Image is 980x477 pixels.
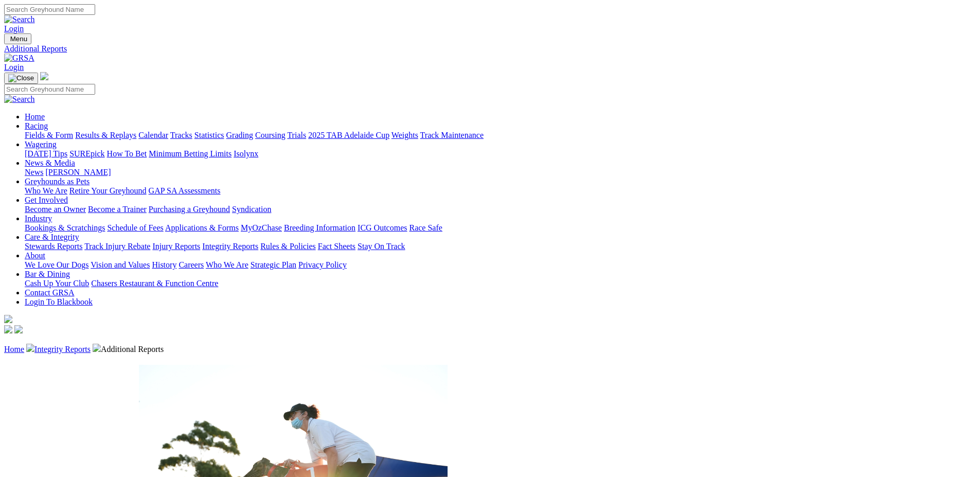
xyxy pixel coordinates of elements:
[25,131,976,140] div: Racing
[149,149,231,158] a: Minimum Betting Limits
[25,140,57,149] a: Wagering
[25,168,43,176] a: News
[25,196,68,204] a: Get Involved
[25,223,976,233] div: Industry
[91,279,218,288] a: Chasers Restaurant & Function Centre
[25,260,976,270] div: About
[25,186,67,195] a: Who We Are
[358,223,407,232] a: ICG Outcomes
[25,158,75,167] a: News & Media
[93,344,101,352] img: chevron-right.svg
[25,177,90,186] a: Greyhounds as Pets
[25,205,976,214] div: Get Involved
[69,149,104,158] a: SUREpick
[69,186,147,195] a: Retire Your Greyhound
[149,205,230,214] a: Purchasing a Greyhound
[232,205,271,214] a: Syndication
[25,242,82,251] a: Stewards Reports
[25,149,67,158] a: [DATE] Tips
[107,149,147,158] a: How To Bet
[25,251,45,260] a: About
[4,344,976,354] p: Additional Reports
[4,24,24,33] a: Login
[25,260,88,269] a: We Love Our Dogs
[298,260,347,269] a: Privacy Policy
[138,131,168,139] a: Calendar
[25,233,79,241] a: Care & Integrity
[318,242,355,251] a: Fact Sheets
[308,131,389,139] a: 2025 TAB Adelaide Cup
[91,260,150,269] a: Vision and Values
[4,315,12,323] img: logo-grsa-white.png
[4,54,34,63] img: GRSA
[358,242,405,251] a: Stay On Track
[4,63,24,72] a: Login
[149,186,221,195] a: GAP SA Assessments
[260,242,316,251] a: Rules & Policies
[165,223,239,232] a: Applications & Forms
[25,279,89,288] a: Cash Up Your Club
[25,149,976,158] div: Wagering
[14,325,23,333] img: twitter.svg
[4,4,95,15] input: Search
[40,72,48,80] img: logo-grsa-white.png
[234,149,258,158] a: Isolynx
[194,131,224,139] a: Statistics
[25,223,105,232] a: Bookings & Scratchings
[4,84,95,95] input: Search
[10,35,27,43] span: Menu
[206,260,248,269] a: Who We Are
[25,168,976,177] div: News & Media
[25,242,976,251] div: Care & Integrity
[4,345,24,354] a: Home
[251,260,296,269] a: Strategic Plan
[420,131,484,139] a: Track Maintenance
[152,242,200,251] a: Injury Reports
[4,95,35,104] img: Search
[152,260,176,269] a: History
[4,44,976,54] a: Additional Reports
[75,131,136,139] a: Results & Replays
[25,279,976,288] div: Bar & Dining
[25,186,976,196] div: Greyhounds as Pets
[287,131,306,139] a: Trials
[45,168,111,176] a: [PERSON_NAME]
[107,223,163,232] a: Schedule of Fees
[25,112,45,121] a: Home
[255,131,286,139] a: Coursing
[4,73,38,84] button: Toggle navigation
[25,131,73,139] a: Fields & Form
[284,223,355,232] a: Breeding Information
[84,242,150,251] a: Track Injury Rebate
[25,288,74,297] a: Contact GRSA
[25,297,93,306] a: Login To Blackbook
[34,345,91,354] a: Integrity Reports
[391,131,418,139] a: Weights
[25,270,70,278] a: Bar & Dining
[4,33,31,44] button: Toggle navigation
[26,344,34,352] img: chevron-right.svg
[4,15,35,24] img: Search
[25,214,52,223] a: Industry
[8,74,34,82] img: Close
[170,131,192,139] a: Tracks
[88,205,147,214] a: Become a Trainer
[25,205,86,214] a: Become an Owner
[202,242,258,251] a: Integrity Reports
[25,121,48,130] a: Racing
[409,223,442,232] a: Race Safe
[4,325,12,333] img: facebook.svg
[241,223,282,232] a: MyOzChase
[226,131,253,139] a: Grading
[179,260,204,269] a: Careers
